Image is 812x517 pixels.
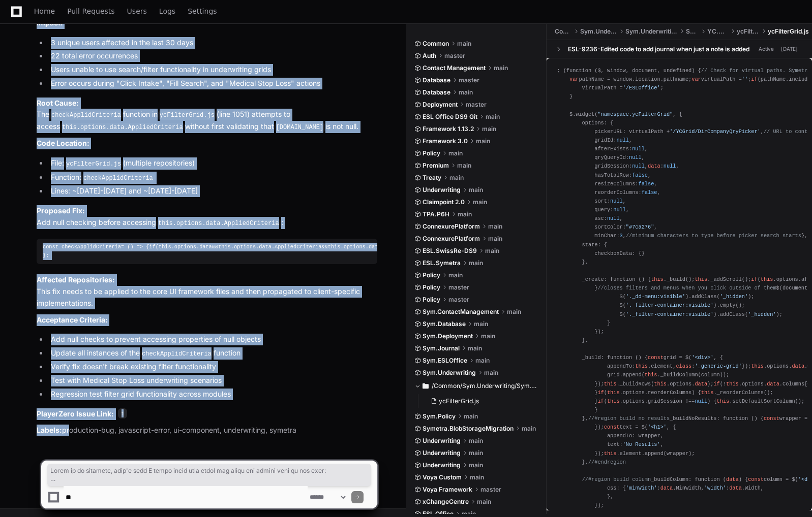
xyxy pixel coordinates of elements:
[48,157,377,170] li: File: (multiple repositories)
[488,222,502,231] span: main
[651,276,664,282] span: this
[48,347,377,360] li: Update all instances of the function
[626,233,801,239] span: //minimum characters to type before picker search starts
[607,398,620,404] span: this
[613,207,626,213] span: null
[62,244,121,250] span: checkApplidCriteria
[695,276,707,282] span: this
[37,206,85,215] strong: Proposed Fix:
[751,276,757,282] span: if
[423,161,449,170] span: Premium
[423,271,440,279] span: Policy
[620,233,623,239] span: 3
[274,123,326,132] code: [DOMAIN_NAME]
[468,344,482,352] span: main
[720,294,748,300] span: '_hidden'
[48,185,377,197] li: Lines: ~[DATE]-[DATE] and ~[DATE]-[DATE]
[448,271,463,279] span: main
[158,111,217,120] code: ycFilterGrid.js
[607,390,620,396] span: this
[645,372,657,378] span: this
[174,244,196,250] span: options
[37,425,377,436] p: production-bug, javascript-error, ui-component, underwriting, symetra
[464,412,478,421] span: main
[764,415,779,422] span: const
[686,27,699,36] span: Scripts
[713,381,719,387] span: if
[695,381,707,387] span: data
[444,52,465,60] span: master
[569,76,579,82] span: var
[199,244,212,250] span: data
[423,308,499,316] span: Sym.ContactManagement
[604,381,617,387] span: this
[423,283,440,292] span: Policy
[48,78,377,89] li: Error occurs during "Click Intake", "Fill Search", and "Medical Stop Loss" actions
[568,45,749,53] div: ESL-9236-Edited code to add journal when just a note is added
[488,235,502,243] span: main
[457,161,471,170] span: main
[466,101,487,109] span: master
[423,437,461,445] span: Underwriting
[37,275,115,284] strong: Affected Repositories:
[604,424,620,430] span: const
[635,363,648,369] span: this
[369,244,381,250] span: data
[623,442,660,448] span: 'No Results'
[64,159,123,169] code: ycFilterGrid.js
[218,244,231,250] span: this
[140,349,214,359] code: checkApplidCriteria
[580,27,617,36] span: Sym.Underwriting
[37,98,377,133] p: The function in (line 1051) attempts to access without first validating that is not null.
[626,294,685,300] span: '._dd-menu:visible'
[423,101,458,109] span: Deployment
[439,397,479,405] span: ycFilterGrid.js
[781,45,798,53] div: [DATE]
[423,52,436,60] span: Auth
[328,244,341,250] span: this
[670,128,761,135] span: '/YCGrid/DirCompanyQryPicker'
[37,409,114,418] strong: PlayerZero Issue Link:
[457,40,471,48] span: main
[588,415,670,422] span: //#region build no results
[48,37,377,49] li: 3 unique users affected in the last 30 days
[423,76,450,84] span: Database
[432,382,539,390] span: /Common/Sym.Underwriting/Sym.Underwriting.WebUI/Scripts/YC.Web.UI/ycFilterGrid
[423,320,466,328] span: Sym.Database
[37,18,63,27] strong: Impact:
[423,186,461,194] span: Underwriting
[616,137,629,143] span: null
[423,235,480,243] span: ConnexurePlatform
[423,425,514,433] span: Symetra.BlobStorageMigration
[34,8,55,14] span: Home
[149,244,156,250] span: if
[49,111,123,120] code: checkApplidCriteria
[742,76,748,82] span: ''
[48,50,377,62] li: 22 total error occurrences
[459,88,473,96] span: main
[423,222,480,231] span: ConnexurePlatform
[37,205,377,229] p: Add null checking before accessing :
[48,334,377,345] li: Add null checks to prevent accessing properties of null objects
[48,64,377,76] li: Users unable to use search/filter functionality in underwriting grids
[459,76,479,84] span: master
[423,149,440,157] span: Policy
[717,398,730,404] span: this
[632,146,645,152] span: null
[648,424,667,430] span: '<h1>'
[156,219,281,228] code: this.options.data.AppliedCriteria
[423,210,449,218] span: TPA.P6H
[449,174,464,182] span: main
[43,244,58,250] span: const
[423,64,486,72] span: Contact Management
[768,27,809,36] span: ycFilterGrid.js
[691,354,713,361] span: '<div>'
[642,189,657,196] span: false
[118,408,127,418] span: 1
[423,380,429,392] svg: Directory
[676,363,691,369] span: class
[423,259,461,267] span: ESL.Symetra
[626,224,654,230] span: "#7ca276"
[37,139,89,147] strong: Code Location:
[423,344,460,352] span: Sym.Journal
